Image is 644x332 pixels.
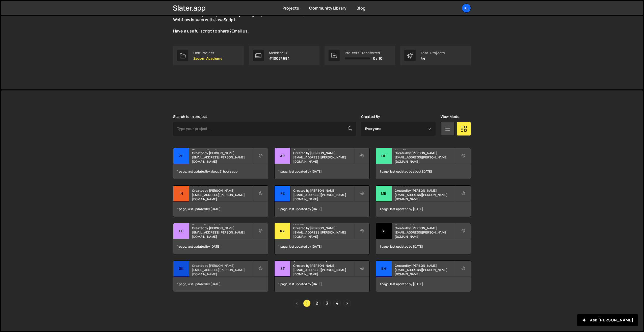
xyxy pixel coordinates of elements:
input: Type your project... [173,122,356,136]
div: MB [376,186,392,202]
div: He [376,148,392,164]
h2: MBS V2 [395,186,455,187]
div: Last Project [193,51,222,55]
h2: Insider Gestion [192,186,253,187]
a: Last Project Zecom Academy [173,46,244,65]
div: Ec [173,223,189,239]
div: KA [275,223,290,239]
h2: Peakfast [293,186,354,187]
a: Blog [357,5,365,11]
small: Created by [PERSON_NAME][EMAIL_ADDRESS][PERSON_NAME][DOMAIN_NAME] [293,226,354,239]
p: Zecom Academy [193,56,222,60]
div: Member ID [269,51,290,55]
div: Total Projects [421,51,445,55]
h2: Styleguide [395,223,455,225]
a: Ze Zecom Academy Created by [PERSON_NAME][EMAIL_ADDRESS][PERSON_NAME][DOMAIN_NAME] 1 page, last u... [173,148,268,179]
div: St [376,223,392,239]
small: Created by [PERSON_NAME][EMAIL_ADDRESS][PERSON_NAME][DOMAIN_NAME] [395,226,455,239]
div: Ar [275,148,290,164]
span: 0 / 10 [373,56,382,60]
a: Next page [343,300,351,307]
a: Bh Bhunter Created by [PERSON_NAME][EMAIL_ADDRESS][PERSON_NAME][DOMAIN_NAME] 1 page, last updated... [376,260,471,292]
div: 1 page, last updated by [DATE] [173,277,268,292]
small: Created by [PERSON_NAME][EMAIL_ADDRESS][PERSON_NAME][DOMAIN_NAME] [192,263,253,276]
div: In [173,186,189,202]
small: Created by [PERSON_NAME][EMAIL_ADDRESS][PERSON_NAME][DOMAIN_NAME] [293,263,354,276]
a: Pe Peakfast Created by [PERSON_NAME][EMAIL_ADDRESS][PERSON_NAME][DOMAIN_NAME] 1 page, last update... [274,185,369,217]
div: Pe [275,186,290,202]
h2: KAYZ [293,223,354,225]
div: Sk [173,261,189,277]
a: Sk Skiveo V2 Created by [PERSON_NAME][EMAIL_ADDRESS][PERSON_NAME][DOMAIN_NAME] 1 page, last updat... [173,260,268,292]
a: Email us [232,28,248,34]
a: Ar Arntreal Created by [PERSON_NAME][EMAIL_ADDRESS][PERSON_NAME][DOMAIN_NAME] 1 page, last update... [274,148,369,179]
div: 1 page, last updated by [DATE] [173,202,268,217]
h2: Zecom Academy [192,148,253,150]
label: View Mode [441,115,459,119]
h2: Skiveo V2 [192,261,253,262]
div: 1 page, last updated by [DATE] [275,202,369,217]
button: Ask [PERSON_NAME] [577,314,638,326]
h2: Arntreal [293,148,354,150]
p: 44 [421,56,445,60]
div: 1 page, last updated by [DATE] [275,164,369,179]
a: Community Library [309,5,346,11]
a: Kl [462,4,471,13]
div: 1 page, last updated by [DATE] [275,277,369,292]
div: Projects Transferred [345,51,382,55]
small: Created by [PERSON_NAME][EMAIL_ADDRESS][PERSON_NAME][DOMAIN_NAME] [293,151,354,164]
div: 1 page, last updated by about 21 hours ago [173,164,268,179]
small: Created by [PERSON_NAME][EMAIL_ADDRESS][PERSON_NAME][DOMAIN_NAME] [395,151,455,164]
h2: Ecom Révolution [192,223,253,225]
div: 1 page, last updated by [DATE] [173,239,268,254]
div: 1 page, last updated by about [DATE] [376,164,471,179]
div: 1 page, last updated by [DATE] [376,239,471,254]
div: Ze [173,148,189,164]
a: Page 3 [323,300,331,307]
a: MB MBS V2 Created by [PERSON_NAME][EMAIL_ADDRESS][PERSON_NAME][DOMAIN_NAME] 1 page, last updated ... [376,185,471,217]
div: 1 page, last updated by [DATE] [376,202,471,217]
p: The is live and growing. Explore the curated scripts to solve common Webflow issues with JavaScri... [173,11,355,34]
a: St Styleguide Created by [PERSON_NAME][EMAIL_ADDRESS][PERSON_NAME][DOMAIN_NAME] 1 page, last upda... [376,223,471,254]
small: Created by [PERSON_NAME][EMAIL_ADDRESS][PERSON_NAME][DOMAIN_NAME] [395,188,455,201]
small: Created by [PERSON_NAME][EMAIL_ADDRESS][PERSON_NAME][DOMAIN_NAME] [192,226,253,239]
div: St [275,261,290,277]
a: Projects [282,5,299,11]
a: St [PERSON_NAME] Created by [PERSON_NAME][EMAIL_ADDRESS][PERSON_NAME][DOMAIN_NAME] 1 page, last u... [274,260,369,292]
a: KA KAYZ Created by [PERSON_NAME][EMAIL_ADDRESS][PERSON_NAME][DOMAIN_NAME] 1 page, last updated by... [274,223,369,254]
small: Created by [PERSON_NAME][EMAIL_ADDRESS][PERSON_NAME][DOMAIN_NAME] [293,188,354,201]
small: Created by [PERSON_NAME][EMAIL_ADDRESS][PERSON_NAME][DOMAIN_NAME] [192,188,253,201]
label: Search for a project [173,115,207,119]
h2: HeySimon [395,148,455,150]
div: Bh [376,261,392,277]
div: Pagination [173,300,471,307]
div: 1 page, last updated by [DATE] [275,239,369,254]
small: Created by [PERSON_NAME][EMAIL_ADDRESS][PERSON_NAME][DOMAIN_NAME] [192,151,253,164]
a: He HeySimon Created by [PERSON_NAME][EMAIL_ADDRESS][PERSON_NAME][DOMAIN_NAME] 1 page, last update... [376,148,471,179]
h2: Bhunter [395,261,455,262]
label: Created By [361,115,380,119]
a: Page 2 [313,300,321,307]
a: In Insider Gestion Created by [PERSON_NAME][EMAIL_ADDRESS][PERSON_NAME][DOMAIN_NAME] 1 page, last... [173,185,268,217]
h2: [PERSON_NAME] [293,261,354,262]
a: Ec Ecom Révolution Created by [PERSON_NAME][EMAIL_ADDRESS][PERSON_NAME][DOMAIN_NAME] 1 page, last... [173,223,268,254]
div: 1 page, last updated by [DATE] [376,277,471,292]
p: #10034694 [269,56,290,60]
small: Created by [PERSON_NAME][EMAIL_ADDRESS][PERSON_NAME][DOMAIN_NAME] [395,263,455,276]
a: Page 4 [333,300,341,307]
